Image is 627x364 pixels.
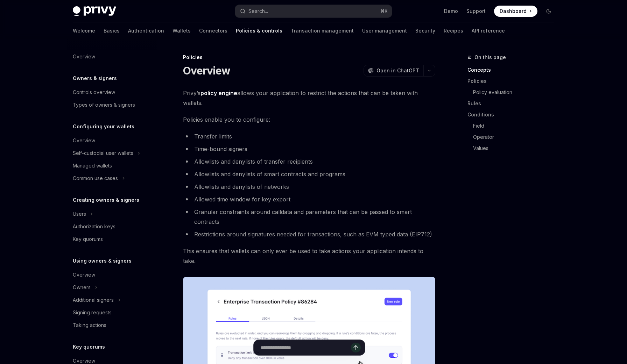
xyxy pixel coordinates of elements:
[467,98,560,109] a: Rules
[473,87,560,98] a: Policy evaluation
[73,257,132,265] h5: Using owners & signers
[183,144,435,154] li: Time-bound signers
[235,5,392,17] button: Search...⌘K
[73,74,117,83] h5: Owners & signers
[73,88,115,97] div: Controls overview
[73,136,95,145] div: Overview
[183,194,435,204] li: Allowed time window for key export
[67,159,157,172] a: Managed wallets
[467,64,560,76] a: Concepts
[473,131,560,143] a: Operator
[351,343,361,352] button: Send message
[73,52,95,61] div: Overview
[67,134,157,147] a: Overview
[183,131,435,141] li: Transfer limits
[444,22,463,39] a: Recipes
[73,122,134,131] h5: Configuring your wallets
[183,54,435,61] div: Policies
[73,162,112,170] div: Managed wallets
[183,115,435,124] span: Policies enable you to configure:
[67,233,157,245] a: Key quorums
[500,8,527,15] span: Dashboard
[73,283,91,292] div: Owners
[466,8,486,15] a: Support
[183,182,435,192] li: Allowlists and denylists of networks
[200,90,237,97] strong: policy engine
[291,22,354,39] a: Transaction management
[67,319,157,331] a: Taking actions
[73,235,103,243] div: Key quorums
[67,269,157,281] a: Overview
[104,22,120,39] a: Basics
[73,308,112,317] div: Signing requests
[73,149,133,157] div: Self-custodial user wallets
[67,220,157,233] a: Authorization keys
[183,207,435,227] li: Granular constraints around calldata and parameters that can be passed to smart contracts
[73,296,114,304] div: Additional signers
[67,50,157,63] a: Overview
[183,169,435,179] li: Allowlists and denylists of smart contracts and programs
[248,7,268,15] div: Search...
[364,65,423,77] button: Open in ChatGPT
[67,306,157,319] a: Signing requests
[183,157,435,166] li: Allowlists and denylists of transfer recipients
[376,67,419,74] span: Open in ChatGPT
[467,109,560,120] a: Conditions
[543,6,554,17] button: Toggle dark mode
[473,120,560,131] a: Field
[474,53,506,62] span: On this page
[236,22,282,39] a: Policies & controls
[362,22,407,39] a: User management
[67,99,157,111] a: Types of owners & signers
[67,86,157,99] a: Controls overview
[183,64,230,77] h1: Overview
[73,321,106,329] div: Taking actions
[73,101,135,109] div: Types of owners & signers
[473,143,560,154] a: Values
[494,6,537,17] a: Dashboard
[128,22,164,39] a: Authentication
[73,174,118,183] div: Common use cases
[472,22,505,39] a: API reference
[415,22,435,39] a: Security
[73,343,105,351] h5: Key quorums
[183,229,435,239] li: Restrictions around signatures needed for transactions, such as EVM typed data (EIP712)
[73,222,115,231] div: Authorization keys
[172,22,191,39] a: Wallets
[73,22,95,39] a: Welcome
[199,22,227,39] a: Connectors
[444,8,458,15] a: Demo
[183,88,435,108] span: Privy’s allows your application to restrict the actions that can be taken with wallets.
[73,196,139,204] h5: Creating owners & signers
[73,210,86,218] div: Users
[380,8,388,14] span: ⌘ K
[183,246,435,266] span: This ensures that wallets can only ever be used to take actions your application intends to take.
[467,76,560,87] a: Policies
[73,271,95,279] div: Overview
[73,6,116,16] img: dark logo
